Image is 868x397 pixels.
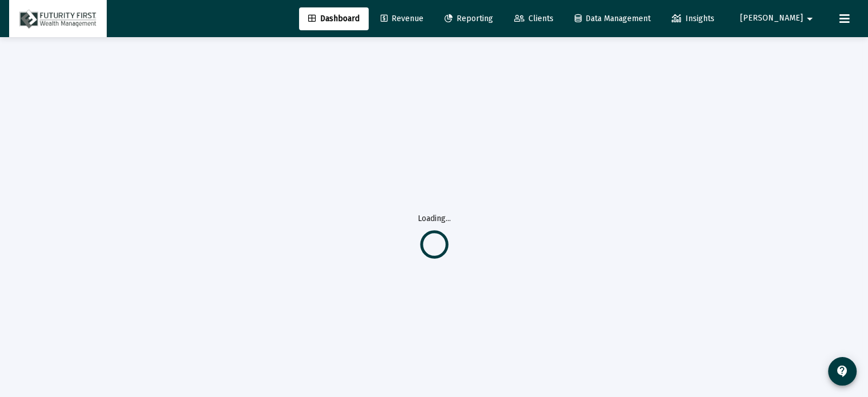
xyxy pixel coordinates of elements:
[435,7,502,30] a: Reporting
[740,14,803,23] span: [PERSON_NAME]
[514,14,554,23] span: Clients
[445,14,493,23] span: Reporting
[663,7,724,30] a: Insights
[575,14,651,23] span: Data Management
[835,364,849,378] mat-icon: contact_support
[372,7,433,30] a: Revenue
[803,7,817,30] mat-icon: arrow_drop_down
[726,7,830,30] button: [PERSON_NAME]
[505,7,563,30] a: Clients
[566,7,660,30] a: Data Management
[18,7,98,30] img: Dashboard
[308,14,360,23] span: Dashboard
[672,14,714,23] span: Insights
[381,14,423,23] span: Revenue
[299,7,369,30] a: Dashboard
